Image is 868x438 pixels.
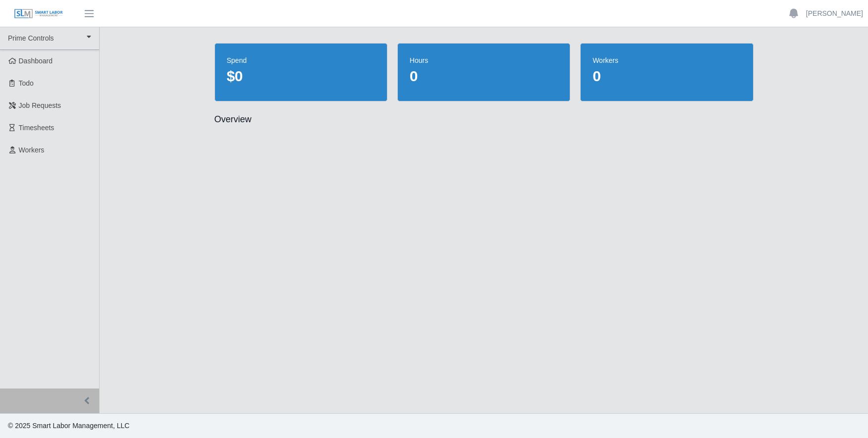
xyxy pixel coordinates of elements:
dt: spend [227,55,375,65]
span: Workers [19,146,45,154]
span: Dashboard [19,57,53,65]
dd: 0 [410,67,558,85]
span: Todo [19,79,34,87]
dt: workers [593,55,741,65]
dd: $0 [227,67,375,85]
span: Job Requests [19,101,61,109]
h2: Overview [215,113,754,125]
img: SLM Logo [14,8,63,19]
a: [PERSON_NAME] [806,8,863,19]
dd: 0 [593,67,741,85]
dt: hours [410,55,558,65]
span: Timesheets [19,124,54,132]
span: © 2025 Smart Labor Management, LLC [8,422,129,430]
